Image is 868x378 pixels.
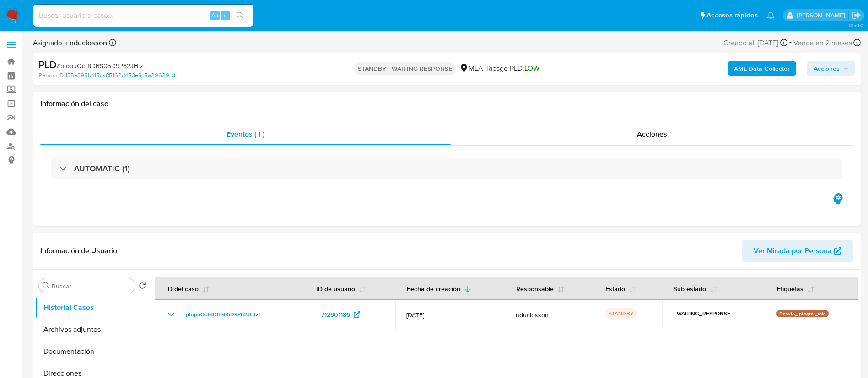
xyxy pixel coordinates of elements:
a: 135e395b415ca85162d453e8c5a29629 [65,71,175,80]
span: LOW [524,63,539,74]
button: Documentación [35,341,150,362]
p: nicolas.duclosson@mercadolibre.com [797,11,848,20]
b: PLD [38,57,57,72]
input: Buscar [52,282,131,290]
span: Accesos rápidos [706,11,758,20]
button: Historial Casos [35,297,150,319]
a: Salir [852,11,861,20]
div: AUTOMATIC (1) [51,158,842,179]
h1: Información de Usuario [40,246,117,256]
span: Alt [211,11,219,20]
h3: AUTOMATIC (1) [74,164,130,174]
div: Creado el: [DATE] [723,37,787,49]
span: Asignado a [33,38,107,48]
button: Buscar [43,282,50,289]
div: MLA [459,64,483,74]
button: Ver Mirada por Persona [742,240,853,262]
span: Ver Mirada por Persona [754,240,832,262]
span: Eventos ( 1 ) [226,129,264,139]
input: Buscar usuario o caso... [33,10,253,21]
span: # ptopuQdt8DBS05D9P62JHtzI [57,61,145,70]
span: Acciones [637,129,667,139]
button: Archivos adjuntos [35,319,150,341]
span: Acciones [814,61,840,76]
span: - [789,37,792,49]
h1: Información del caso [40,99,853,108]
b: AML Data Collector [734,61,790,76]
span: s [224,11,226,20]
button: search-icon [231,9,249,22]
span: Riesgo PLD: [486,64,539,74]
button: Acciones [807,61,855,76]
a: Notificaciones [767,11,775,19]
b: Person ID [38,71,64,80]
span: Vence en 2 meses [793,38,852,48]
button: AML Data Collector [728,61,796,76]
p: STANDBY - WAITING RESPONSE [354,62,456,75]
button: Volver al orden por defecto [139,282,146,292]
b: nduclosson [68,37,107,48]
